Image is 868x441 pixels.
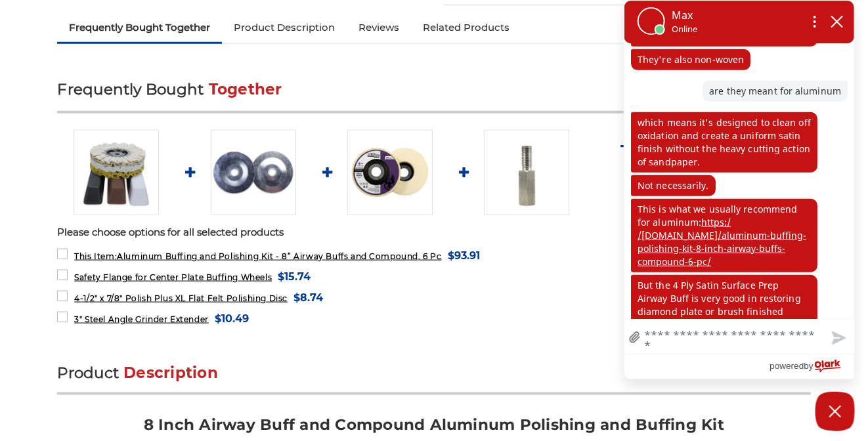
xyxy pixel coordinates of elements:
[631,49,750,70] p: They're also non-woven
[631,199,817,272] p: This is what we usually recommend for aluminum:
[57,80,204,98] span: Frequently Bought
[74,293,288,303] span: 4-1/2" x 7/8" Polish Plus XL Flat Felt Polishing Disc
[770,354,854,379] a: Powered by Olark
[631,112,817,173] p: which means it's designed to clean off oxidation and create a uniform satin finish without the he...
[703,81,848,102] p: are they meant for aluminum
[448,247,480,264] span: $93.91
[215,310,249,327] span: $10.49
[770,358,804,374] span: powered
[293,289,323,306] span: $8.74
[347,13,411,42] a: Reviews
[57,364,119,382] span: Product
[815,392,855,431] button: Close Chatbox
[804,358,814,374] span: by
[209,80,282,98] span: Together
[411,13,521,42] a: Related Products
[631,175,716,196] p: Not necessarily.
[74,314,209,324] span: 3" Steel Angle Grinder Extender
[123,364,218,382] span: Description
[57,13,222,42] a: Frequently Bought Together
[621,140,785,161] p: Total Price:
[74,272,272,282] span: Safety Flange for Center Plate Buffing Wheels
[74,251,442,261] span: Aluminum Buffing and Polishing Kit - 8” Airway Buffs and Compound, 6 Pc
[624,322,645,354] a: file upload
[57,225,810,240] p: Please choose options for all selected products
[74,130,159,215] img: 8 inch airway buffing wheel and compound kit for aluminum
[672,7,697,23] p: Max
[631,275,817,335] p: But the 4 Ply Satin Surface Prep Airway Buff is very good in restoring diamond plate or brush fin...
[624,43,854,319] div: chat
[222,13,347,42] a: Product Description
[672,23,697,35] p: Online
[821,324,854,354] button: Send message
[827,12,848,31] button: close chatbox
[638,216,806,268] a: https://[DOMAIN_NAME]/aluminum-buffing-polishing-kit-8-inch-airway-buffs-compound-6-pc/
[803,10,827,33] button: Open chat options menu
[74,251,117,261] strong: This Item:
[278,268,311,285] span: $15.74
